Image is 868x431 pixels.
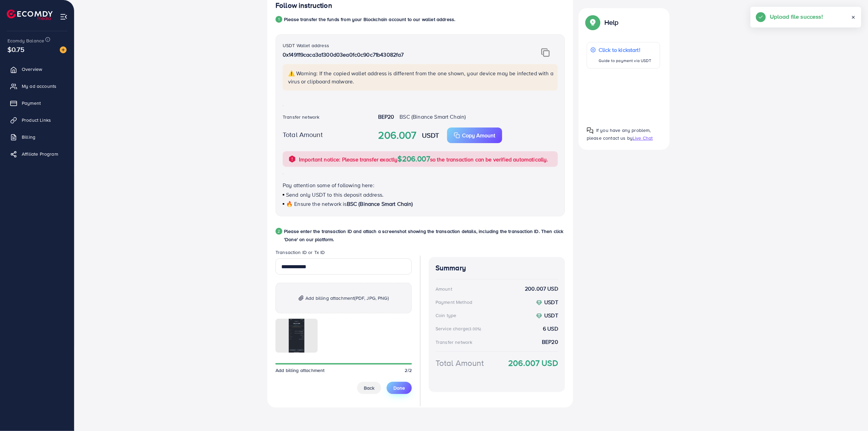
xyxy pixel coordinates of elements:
span: 🔥 Ensure the network is [286,200,347,208]
span: $0.75 [7,44,24,54]
strong: BEP20 [542,338,558,346]
div: Transfer network [436,339,473,346]
img: img [541,48,550,57]
span: Live Chat [633,135,653,141]
span: My ad accounts [22,83,56,90]
small: (3.00%) [468,326,481,332]
img: image [60,46,67,53]
button: Copy Amount [447,128,502,143]
h4: Follow instruction [276,1,332,10]
strong: BEP20 [378,113,394,120]
a: My ad accounts [5,79,69,93]
strong: USDT [544,298,558,306]
a: Payment [5,96,69,110]
span: Billing [22,134,35,140]
img: coin [536,300,542,306]
span: Payment [22,100,41,106]
strong: 206.007 USD [508,357,558,369]
span: BSC (Binance Smart Chain) [347,200,413,208]
span: Add billing attachment [276,367,325,374]
strong: 200.007 USD [525,285,558,293]
p: ⚠️ Warning: If the copied wallet address is different from the one shown, your device may be infe... [288,69,554,85]
div: Amount [436,286,452,292]
p: Important notice: Please transfer exactly so the transaction can be verified automatically. [299,155,548,163]
div: Service charge [436,325,483,332]
div: 2 [276,228,282,235]
p: Copy Amount [462,131,495,139]
button: Back [357,382,381,394]
img: img [299,295,304,301]
span: Back [364,385,374,391]
span: Done [393,385,405,391]
h5: Upload file success! [770,12,823,21]
span: If you have any problem, please contact us by [587,127,651,141]
img: logo [7,9,53,20]
strong: USDT [544,312,558,319]
span: Ecomdy Balance [7,37,44,44]
a: Affiliate Program [5,147,69,161]
strong: 6 USD [543,325,558,333]
span: 2/2 [405,367,412,374]
button: Done [387,382,412,394]
span: (PDF, JPG, PNG) [355,295,389,301]
div: Coin type [436,312,456,319]
h4: Summary [436,264,558,272]
p: Help [604,18,619,26]
img: alert [288,155,296,163]
p: Send only USDT to this deposit address. [283,191,558,199]
img: coin [536,313,542,319]
div: 1 [276,16,282,23]
span: $206.007 [398,153,430,164]
img: menu [60,13,68,21]
img: Popup guide [587,127,594,134]
strong: 206.007 [378,128,417,143]
span: Affiliate Program [22,151,58,157]
a: Product Links [5,113,69,127]
a: Overview [5,62,69,76]
label: Transfer network [283,114,320,120]
img: Popup guide [587,16,599,28]
label: USDT Wallet address [283,42,329,49]
p: Please enter the transaction ID and attach a screenshot showing the transaction details, includin... [284,227,565,243]
iframe: Chat [839,400,863,426]
p: Click to kickstart! [599,46,651,54]
legend: Transaction ID or Tx ID [276,249,412,258]
p: Please transfer the funds from your Blockchain account to our wallet address. [284,15,455,23]
div: Total Amount [436,357,484,369]
a: Billing [5,130,69,144]
span: Add billing attachment [305,294,389,302]
img: img uploaded [289,319,304,353]
div: Payment Method [436,299,472,306]
span: BSC (Binance Smart Chain) [400,113,466,120]
p: Pay attention some of following here: [283,181,558,189]
p: Guide to payment via USDT [599,57,651,65]
label: Total Amount [283,130,323,139]
span: Overview [22,66,42,73]
span: Product Links [22,117,51,123]
strong: USDT [422,130,439,140]
p: 0x149119caca3a1300d03ea0fc0c90c71b43082fa7 [283,51,510,59]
